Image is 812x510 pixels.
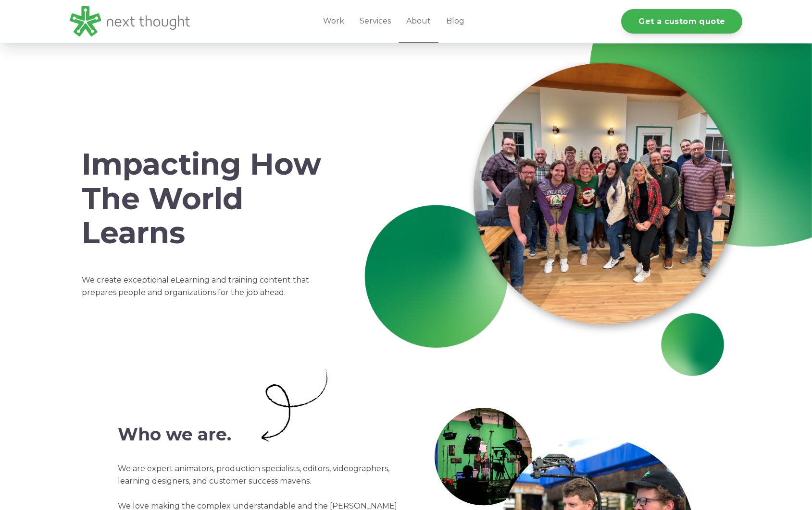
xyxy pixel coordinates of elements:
[82,275,309,297] span: We create exceptional eLearning and training content that prepares people and organizations for t...
[70,6,190,36] img: LG - NextThought Logo
[621,9,742,34] a: Get a custom quote
[262,368,329,442] img: Arrow
[82,146,321,251] span: Impacting How The World Learns
[360,62,743,381] img: NTGroup
[118,425,255,444] h2: Who we are.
